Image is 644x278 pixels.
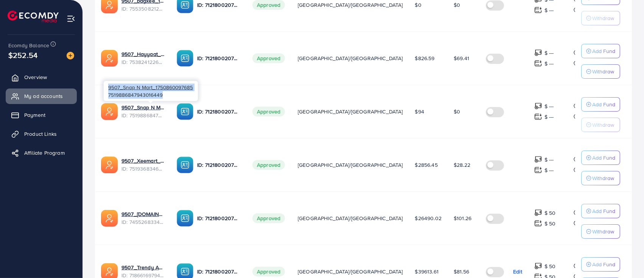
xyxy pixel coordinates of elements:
[252,213,285,223] span: Approved
[534,6,542,14] img: top-up amount
[581,97,620,112] button: Add Fund
[581,64,620,79] button: Withdraw
[8,50,37,61] span: $252.54
[104,81,198,101] div: 7519886847943016449
[534,102,542,110] img: top-up amount
[592,207,615,216] p: Add Fund
[121,5,165,12] span: ID: 7553508212893499399
[454,54,469,62] span: $69.41
[544,219,556,228] p: $ 50
[177,103,193,120] img: ic-ba-acc.ded83a64.svg
[121,157,165,165] a: 9507_Xeemart_1750739391511
[612,244,638,272] iframe: Chat
[252,267,285,276] span: Approved
[544,102,554,111] p: $ ---
[592,260,615,269] p: Add Fund
[24,73,47,81] span: Overview
[121,157,165,172] div: <span class='underline'>9507_Xeemart_1750739391511</span></br>7519368346028834823
[197,214,240,223] p: ID: 7121800207511076866
[454,214,471,222] span: $101.26
[252,53,285,63] span: Approved
[592,47,615,56] p: Add Fund
[298,1,403,9] span: [GEOGRAPHIC_DATA]/[GEOGRAPHIC_DATA]
[544,208,556,217] p: $ 50
[121,165,165,172] span: ID: 7519368346028834823
[24,130,57,138] span: Product Links
[108,84,193,91] span: 9507_Snap N Mart_1750860097685
[101,50,118,67] img: ic-ads-acc.e4c84228.svg
[8,11,59,22] img: logo
[6,70,77,85] a: Overview
[121,112,165,119] span: ID: 7519886847943016449
[101,103,118,120] img: ic-ads-acc.e4c84228.svg
[592,67,614,76] p: Withdraw
[197,54,240,63] p: ID: 7121800207511076866
[177,157,193,173] img: ic-ba-acc.ded83a64.svg
[581,118,620,132] button: Withdraw
[6,89,77,104] a: My ad accounts
[454,108,460,115] span: $0
[592,14,614,23] p: Withdraw
[534,209,542,217] img: top-up amount
[544,155,554,164] p: $ ---
[197,267,240,276] p: ID: 7121800207511076866
[544,166,554,175] p: $ ---
[101,210,118,227] img: ic-ads-acc.e4c84228.svg
[6,126,77,141] a: Product Links
[121,210,165,218] a: 9507_[DOMAIN_NAME]_1735814935101
[121,50,165,58] a: 9507_Hayyaat_1755133591889
[415,54,435,62] span: $826.59
[415,214,442,222] span: $26490.02
[534,262,542,270] img: top-up amount
[581,11,620,25] button: Withdraw
[121,218,165,226] span: ID: 7455268334075330577
[592,120,614,129] p: Withdraw
[454,268,469,275] span: $81.56
[544,112,554,121] p: $ ---
[534,155,542,163] img: top-up amount
[121,210,165,226] div: <span class='underline'>9507_Blackowl.pk_1735814935101</span></br>7455268334075330577
[121,58,165,66] span: ID: 7538241226877812753
[534,59,542,67] img: top-up amount
[592,153,615,162] p: Add Fund
[24,149,65,157] span: Affiliate Program
[581,44,620,58] button: Add Fund
[67,14,75,23] img: menu
[298,108,403,115] span: [GEOGRAPHIC_DATA]/[GEOGRAPHIC_DATA]
[177,210,193,227] img: ic-ba-acc.ded83a64.svg
[415,1,422,9] span: $0
[197,107,240,116] p: ID: 7121800207511076866
[581,204,620,218] button: Add Fund
[544,262,556,271] p: $ 50
[6,145,77,160] a: Affiliate Program
[197,160,240,169] p: ID: 7121800207511076866
[592,100,615,109] p: Add Fund
[592,227,614,236] p: Withdraw
[534,166,542,174] img: top-up amount
[581,171,620,185] button: Withdraw
[298,54,403,62] span: [GEOGRAPHIC_DATA]/[GEOGRAPHIC_DATA]
[121,264,165,271] a: 9507_Trendy Ad Account_1673265297316
[298,268,403,275] span: [GEOGRAPHIC_DATA]/[GEOGRAPHIC_DATA]
[454,161,470,169] span: $28.22
[534,49,542,57] img: top-up amount
[67,52,74,59] img: image
[581,257,620,272] button: Add Fund
[8,42,49,49] span: Ecomdy Balance
[24,111,45,119] span: Payment
[121,104,165,111] a: 9507_Snap N Mart_1750860097685
[513,267,522,276] p: Edit
[298,161,403,169] span: [GEOGRAPHIC_DATA]/[GEOGRAPHIC_DATA]
[252,107,285,116] span: Approved
[101,157,118,173] img: ic-ads-acc.e4c84228.svg
[544,48,554,57] p: $ ---
[252,160,285,170] span: Approved
[581,151,620,165] button: Add Fund
[415,108,424,115] span: $94
[197,0,240,9] p: ID: 7121800207511076866
[298,214,403,222] span: [GEOGRAPHIC_DATA]/[GEOGRAPHIC_DATA]
[544,6,554,15] p: $ ---
[177,50,193,67] img: ic-ba-acc.ded83a64.svg
[6,107,77,123] a: Payment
